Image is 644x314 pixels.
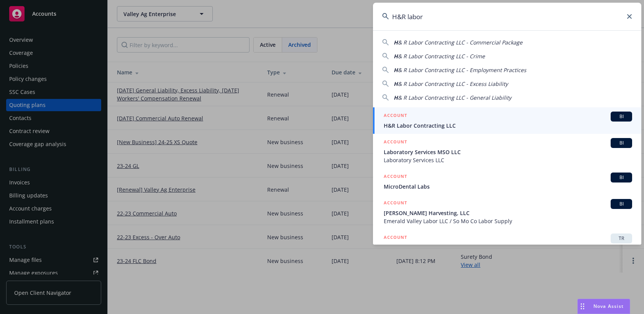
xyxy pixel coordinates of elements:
[578,299,587,314] div: Drag to move
[398,53,485,60] span: & R Labor Contracting LLC - Crime
[394,53,398,60] span: H
[394,39,398,46] span: H
[614,235,629,242] span: TR
[384,217,632,225] span: Emerald Valley Labor LLC / So Mo Co Labor Supply
[394,80,398,87] span: H
[384,138,407,147] h5: ACCOUNT
[614,174,629,181] span: BI
[384,156,632,164] span: Laboratory Services LLC
[394,94,398,101] span: H
[593,303,624,309] span: Nova Assist
[384,233,407,243] h5: ACCOUNT
[398,94,511,101] span: & R Labor Contracting LLC - General Liability
[398,66,526,74] span: & R Labor Contracting LLC - Employment Practices
[614,113,629,120] span: BI
[384,112,407,121] h5: ACCOUNT
[373,3,641,30] input: Search...
[384,148,632,156] span: Laboratory Services MSO LLC
[373,195,641,229] a: ACCOUNTBI[PERSON_NAME] Harvesting, LLCEmerald Valley Labor LLC / So Mo Co Labor Supply
[398,80,508,87] span: & R Labor Contracting LLC - Excess Liability
[577,299,630,314] button: Nova Assist
[394,66,398,74] span: H
[373,168,641,195] a: ACCOUNTBIMicroDental Labs
[384,243,632,252] span: [PERSON_NAME] Farm Labor Inc.
[373,229,641,256] a: ACCOUNTTR[PERSON_NAME] Farm Labor Inc.
[384,182,632,191] span: MicroDental Labs
[614,140,629,146] span: BI
[373,107,641,134] a: ACCOUNTBIH&R Labor Contracting LLC
[373,134,641,168] a: ACCOUNTBILaboratory Services MSO LLCLaboratory Services LLC
[614,201,629,207] span: BI
[384,209,632,217] span: [PERSON_NAME] Harvesting, LLC
[384,199,407,208] h5: ACCOUNT
[384,122,632,130] span: H&R Labor Contracting LLC
[398,39,522,46] span: & R Labor Contracting LLC - Commercial Package
[384,173,407,182] h5: ACCOUNT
